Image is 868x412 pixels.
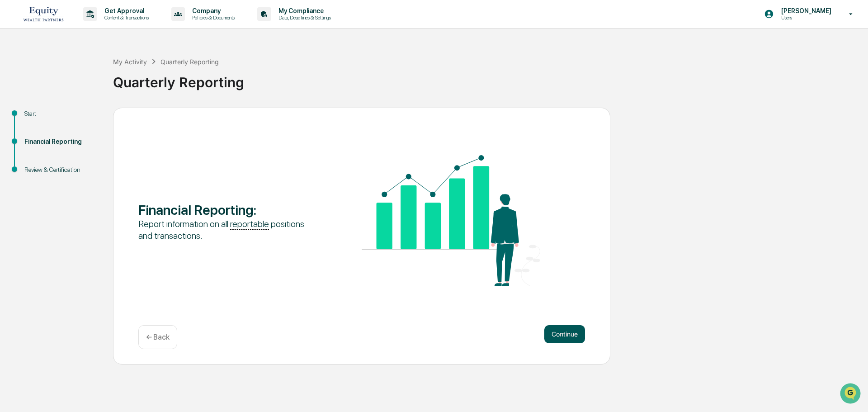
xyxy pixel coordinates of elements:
u: reportable [230,218,269,230]
a: 🔎Data Lookup [5,128,61,144]
div: Financial Reporting : [138,202,317,218]
p: Policies & Documents [185,14,239,21]
p: [PERSON_NAME] [774,7,836,14]
a: 🖐️Preclearance [5,110,62,127]
div: 🖐️ [9,115,16,122]
img: logo [22,4,65,24]
div: My Activity [113,58,147,66]
p: Get Approval [97,7,153,14]
a: 🗄️Attestations [62,110,116,127]
div: Financial Reporting [24,137,99,147]
div: We're available if you need us! [31,78,114,85]
div: Report information on all positions and transactions. [138,218,317,242]
span: Data Lookup [18,131,57,140]
button: Start new chat [154,72,165,83]
div: Review & Certification [24,165,99,175]
button: Continue [544,325,585,343]
p: How can we help? [9,19,165,33]
div: Quarterly Reporting [113,67,863,90]
div: 🔎 [9,132,16,139]
div: Start new chat [31,69,148,78]
p: Content & Transactions [97,14,153,21]
iframe: Open customer support [839,382,863,407]
span: Preclearance [18,114,58,123]
a: Powered byPylon [64,153,109,160]
img: Financial Reporting [362,155,540,286]
div: Start [24,109,99,118]
p: ← Back [146,333,170,341]
div: 🗄️ [66,115,73,122]
p: Data, Deadlines & Settings [271,14,335,21]
div: Quarterly Reporting [160,58,219,66]
p: Company [185,7,239,14]
p: Users [774,14,836,21]
span: Pylon [90,153,109,160]
img: 1746055101610-c473b297-6a78-478c-a979-82029cc54cd1 [9,69,25,85]
p: My Compliance [271,7,335,14]
span: Attestations [75,114,112,123]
